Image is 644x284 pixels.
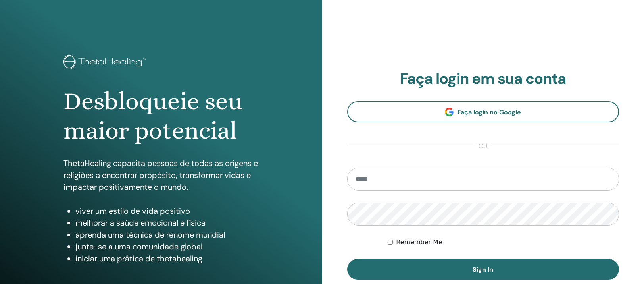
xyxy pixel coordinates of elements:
[475,141,491,151] span: ou
[458,108,521,116] span: Faça login no Google
[63,87,258,146] h1: Desbloqueie seu maior potencial
[75,205,258,217] li: viver um estilo de vida positivo
[473,265,493,274] span: Sign In
[75,217,258,229] li: melhorar a saúde emocional e física
[75,253,258,265] li: iniciar uma prática de thetahealing
[388,238,619,247] div: Keep me authenticated indefinitely or until I manually logout
[347,101,619,122] a: Faça login no Google
[347,70,619,88] h2: Faça login em sua conta
[347,259,619,280] button: Sign In
[396,238,442,247] label: Remember Me
[75,241,258,253] li: junte-se a uma comunidade global
[63,157,258,193] p: ThetaHealing capacita pessoas de todas as origens e religiões a encontrar propósito, transformar ...
[75,229,258,241] li: aprenda uma técnica de renome mundial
